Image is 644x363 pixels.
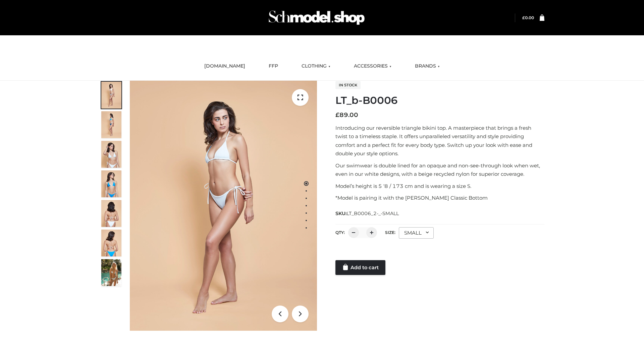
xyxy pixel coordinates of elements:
[101,230,121,256] img: ArielClassicBikiniTop_CloudNine_AzureSky_OW114ECO_8-scaled.jpg
[297,59,335,74] a: CLOTHING
[385,230,395,235] label: Size:
[335,161,544,178] p: Our swimwear is double lined for an opaque and non-see-through look when wet, even in our white d...
[410,59,445,74] a: BRANDS
[522,15,525,20] span: £
[399,227,434,239] div: SMALL
[335,209,399,217] span: SKU:
[101,259,121,286] img: Arieltop_CloudNine_AzureSky2.jpg
[101,170,121,197] img: ArielClassicBikiniTop_CloudNine_AzureSky_OW114ECO_4-scaled.jpg
[101,82,121,109] img: ArielClassicBikiniTop_CloudNine_AzureSky_OW114ECO_1-scaled.jpg
[101,111,121,138] img: ArielClassicBikiniTop_CloudNine_AzureSky_OW114ECO_2-scaled.jpg
[264,59,283,74] a: FFP
[335,182,544,191] p: Model’s height is 5 ‘8 / 173 cm and is wearing a size S.
[335,260,385,275] a: Add to cart
[349,59,396,74] a: ACCESSORIES
[335,124,544,158] p: Introducing our reversible triangle bikini top. A masterpiece that brings a fresh twist to a time...
[522,15,534,20] a: £0.00
[266,4,367,31] img: Schmodel Admin 964
[101,141,121,168] img: ArielClassicBikiniTop_CloudNine_AzureSky_OW114ECO_3-scaled.jpg
[335,230,345,235] label: QTY:
[346,210,399,216] span: LT_B0006_2-_-SMALL
[199,59,250,74] a: [DOMAIN_NAME]
[335,94,544,107] h1: LT_b-B0006
[101,200,121,227] img: ArielClassicBikiniTop_CloudNine_AzureSky_OW114ECO_7-scaled.jpg
[130,81,317,331] img: ArielClassicBikiniTop_CloudNine_AzureSky_OW114ECO_1
[522,15,534,20] bdi: 0.00
[335,111,339,119] span: £
[335,81,361,89] span: In stock
[335,194,544,202] p: *Model is pairing it with the [PERSON_NAME] Classic Bottom
[335,111,358,119] bdi: 89.00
